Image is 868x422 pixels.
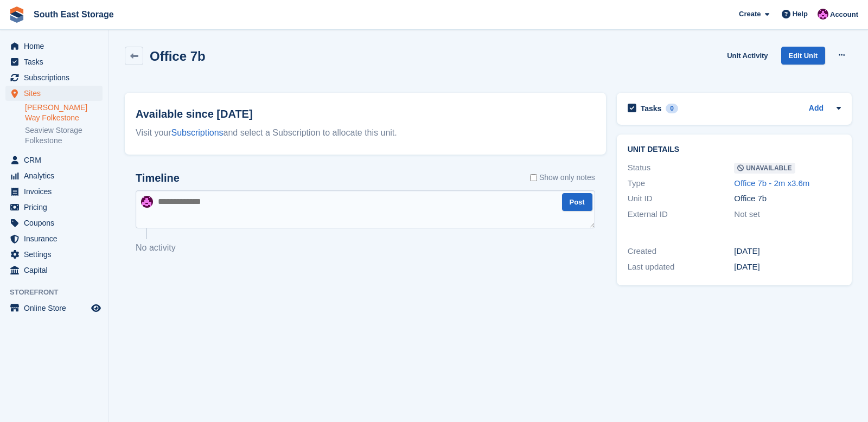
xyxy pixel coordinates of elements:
a: [PERSON_NAME] Way Folkestone [25,103,103,123]
a: Subscriptions [171,128,224,137]
a: menu [5,215,103,231]
div: Visit your and select a Subscription to allocate this unit. [136,126,595,139]
h2: Tasks [641,104,662,113]
a: menu [5,39,103,54]
span: Create [739,9,761,20]
a: menu [5,70,103,85]
span: Home [24,39,89,54]
div: 0 [666,104,678,113]
div: Created [628,245,735,258]
div: Unit ID [628,193,735,205]
a: Unit Activity [723,47,772,65]
div: Last updated [628,261,735,273]
a: Edit Unit [781,47,825,65]
span: Settings [24,247,89,262]
a: Seaview Storage Folkestone [25,125,103,146]
input: Show only notes [530,172,537,183]
a: Preview store [90,302,103,315]
span: Insurance [24,231,89,246]
a: menu [5,184,103,199]
span: CRM [24,152,89,168]
a: menu [5,86,103,101]
span: Sites [24,86,89,101]
h2: Available since [DATE] [136,106,595,122]
div: [DATE] [734,261,841,273]
div: Type [628,177,735,190]
div: Not set [734,208,841,221]
span: Online Store [24,300,89,316]
div: Status [628,162,735,174]
span: Tasks [24,54,89,69]
span: Account [830,9,858,20]
a: menu [5,263,103,278]
span: Help [793,9,808,20]
img: Simon Coulson [818,9,828,20]
span: Invoices [24,184,89,199]
a: South East Storage [29,5,118,23]
a: menu [5,152,103,168]
a: menu [5,247,103,262]
a: menu [5,231,103,246]
span: Unavailable [734,163,795,174]
a: menu [5,54,103,69]
div: External ID [628,208,735,221]
span: Pricing [24,200,89,215]
span: Subscriptions [24,70,89,85]
div: [DATE] [734,245,841,258]
span: Coupons [24,215,89,231]
label: Show only notes [530,172,595,183]
button: Post [562,193,592,211]
div: Office 7b [734,193,841,205]
p: No activity [136,241,595,254]
h2: Office 7b [150,49,206,63]
h2: Timeline [136,172,180,184]
a: menu [5,200,103,215]
span: Analytics [24,168,89,183]
span: Capital [24,263,89,278]
span: Storefront [10,287,108,298]
img: Simon Coulson [141,196,153,208]
a: Add [809,103,824,115]
a: Office 7b - 2m x3.6m [734,178,809,188]
a: menu [5,168,103,183]
img: stora-icon-8386f47178a22dfd0bd8f6a31ec36ba5ce8667c1dd55bd0f319d3a0aa187defe.svg [9,7,25,23]
a: menu [5,300,103,316]
h2: Unit details [628,145,841,154]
